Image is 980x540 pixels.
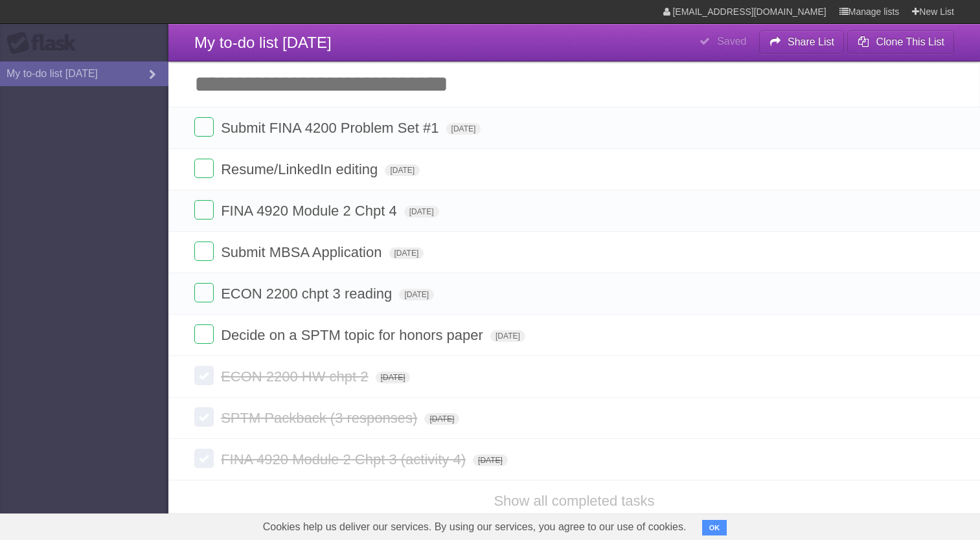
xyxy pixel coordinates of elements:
[194,34,332,51] span: My to-do list [DATE]
[194,449,214,468] label: Done
[221,286,395,302] span: ECON 2200 chpt 3 reading
[194,117,214,137] label: Done
[221,410,420,426] span: SPTM Packback (3 responses)
[6,32,84,55] div: Flask
[876,36,944,47] b: Clone This List
[376,372,411,383] span: [DATE]
[250,514,700,540] span: Cookies help us deliver our services. By using our services, you agree to our use of cookies.
[194,283,214,302] label: Done
[221,244,385,260] span: Submit MBSA Application
[399,289,434,300] span: [DATE]
[194,366,214,385] label: Done
[194,407,214,427] label: Done
[424,413,459,425] span: [DATE]
[490,330,525,342] span: [DATE]
[473,455,508,466] span: [DATE]
[221,451,469,467] span: FINA 4920 Module 2 Chpt 3 (activity 4)
[194,200,214,219] label: Done
[221,327,486,343] span: Decide on a SPTM topic for honors paper
[446,123,481,135] span: [DATE]
[194,324,214,344] label: Done
[389,247,424,259] span: [DATE]
[717,36,746,47] b: Saved
[404,206,439,218] span: [DATE]
[494,493,654,509] a: Show all completed tasks
[702,520,727,535] button: OK
[221,161,381,177] span: Resume/LinkedIn editing
[847,30,954,54] button: Clone This List
[194,159,214,178] label: Done
[221,368,371,385] span: ECON 2200 HW chpt 2
[194,242,214,261] label: Done
[385,164,420,176] span: [DATE]
[759,30,845,54] button: Share List
[788,36,834,47] b: Share List
[221,120,442,136] span: Submit FINA 4200 Problem Set #1
[221,203,400,219] span: FINA 4920 Module 2 Chpt 4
